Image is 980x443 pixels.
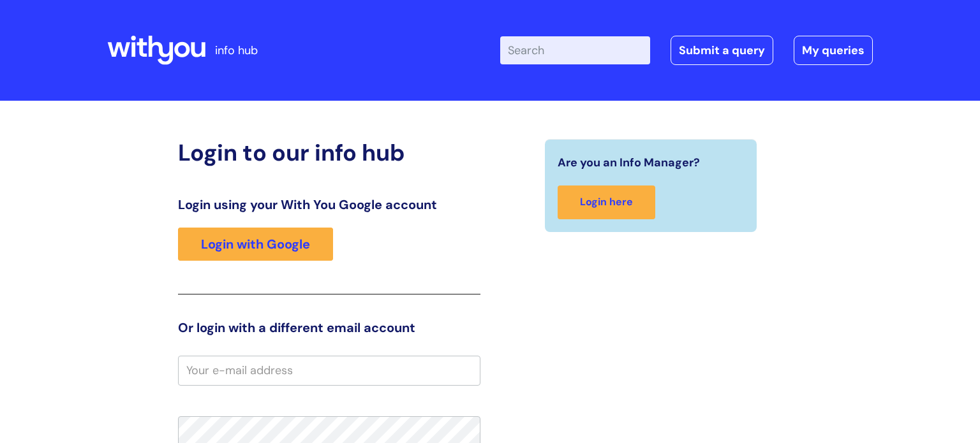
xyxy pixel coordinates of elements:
h2: Login to our info hub [178,139,480,166]
h3: Or login with a different email account [178,320,480,335]
h3: Login using your With You Google account [178,197,480,212]
p: info hub [215,40,258,61]
a: Login here [558,185,655,219]
a: Login with Google [178,228,333,261]
a: My queries [794,36,873,65]
a: Submit a query [671,36,773,65]
input: Your e-mail address [178,356,480,385]
input: Search [500,36,650,64]
span: Are you an Info Manager? [558,152,700,173]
